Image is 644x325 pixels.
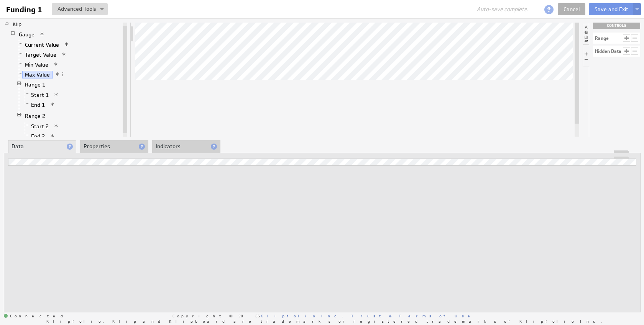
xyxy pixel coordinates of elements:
a: Range 2 [22,112,48,120]
a: Max Value [22,71,53,78]
div: Range [595,36,609,41]
li: Data [8,140,76,153]
a: Cancel [558,3,585,15]
a: End 2 [28,132,48,140]
span: View applied actions [50,102,55,107]
a: Start 1 [28,91,52,99]
div: CONTROLS [593,23,640,29]
li: Properties [80,140,148,153]
a: Current Value [22,41,62,49]
a: Trust & Terms of Use [351,313,475,318]
div: Hidden Data [595,49,621,54]
span: View applied actions [64,42,69,47]
img: button-savedrop.png [100,8,104,11]
a: Min Value [22,61,51,69]
span: View applied actions [55,72,60,77]
span: View applied actions [54,92,59,97]
span: View applied actions [61,52,67,57]
span: More actions [60,72,66,77]
li: Indicators [152,140,220,153]
li: Hide or show the component palette [583,24,589,45]
span: Connected: ID: dpnc-21 Online: true [4,314,67,318]
a: End 1 [28,101,48,109]
a: Start 2 [28,122,52,130]
span: View applied actions [39,31,45,37]
span: View applied actions [53,62,59,67]
a: Gauge [16,31,38,38]
span: View applied actions [50,133,55,139]
a: Klip [10,20,25,28]
li: Hide or show the component controls palette [583,46,589,67]
button: Save and Exit [589,3,634,15]
span: Copyright © 2025 [172,314,343,318]
a: Target Value [22,51,59,59]
span: View applied actions [54,123,59,129]
span: Auto-save complete. [477,6,529,13]
input: Funding 1 [3,3,47,16]
a: Range 1 [22,81,48,88]
a: Klipfolio Inc. [261,313,343,318]
img: button-savedrop.png [635,8,639,11]
span: Klipfolio, Klip and Klipboard are trademarks or registered trademarks of Klipfolio Inc. [46,319,602,323]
